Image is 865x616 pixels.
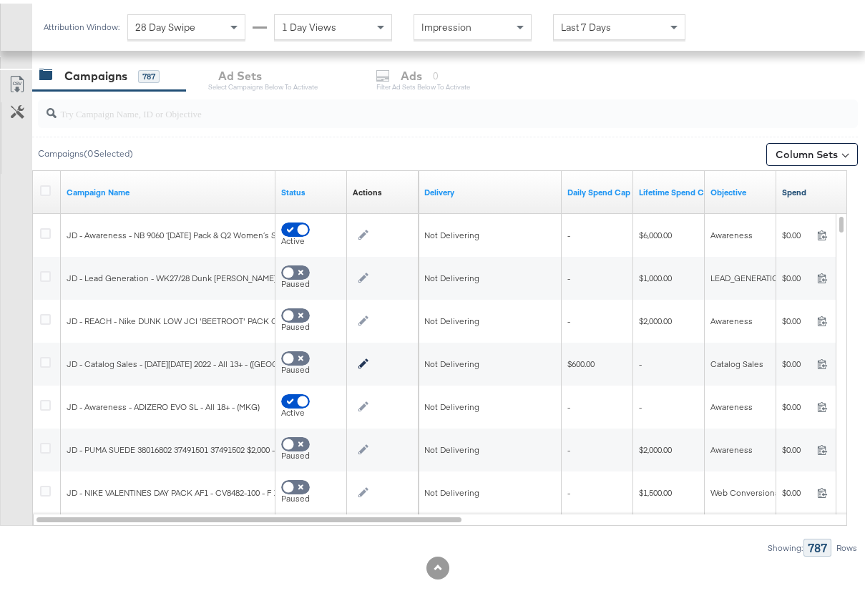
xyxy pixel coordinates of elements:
span: JD - Awareness - NB 9060 ‘[DATE] Pack & Q2 Women’s SMU Apparel Tier 2 - F 18+ - (MKG) [67,226,399,237]
span: $2,000.00 [639,312,672,323]
div: Paused [281,446,341,458]
span: $1,000.00 [639,269,672,280]
div: Not Delivering [424,355,556,366]
span: 28 Day Swipe [135,17,195,30]
span: - [639,355,642,366]
a: The total amount spent to date. [782,183,842,195]
div: Not Delivering [424,226,556,238]
span: Awareness [710,441,753,451]
div: Not Delivering [424,312,556,323]
span: Web Conversions [710,484,779,494]
div: Paused [281,275,341,286]
span: - [567,269,570,280]
div: Not Delivering [424,398,556,409]
div: 787 [803,535,831,553]
div: Campaigns ( 0 Selected) [38,144,133,157]
span: 1 Day Views [282,17,336,30]
span: - [567,484,570,494]
div: Attribution Window: [43,19,120,29]
span: - [639,398,642,409]
span: $0.00 [782,398,811,409]
div: Active [281,232,341,243]
a: Shows the current state of your Ad Campaign. [281,183,341,195]
input: Try Campaign Name, ID or Objective [57,90,787,118]
div: Active [281,404,341,415]
span: Awareness [710,312,753,323]
span: JD - REACH - Nike DUNK LOW JCI 'BEETROOT' PACK CW1590-601 CW1588-601 CW1589-601 [67,312,417,323]
span: JD - Lead Generation - WK27/28 Dunk [PERSON_NAME] Giveaways - All 18+ (SP) [67,269,368,280]
span: JD - NIKE VALENTINES DAY PACK AF1 - CV8482-100 - F 15-50+ - MKG [67,484,323,494]
span: Catalog Sales [710,355,763,366]
div: Paused [281,318,341,329]
a: Your campaign's objective. [710,183,771,195]
a: Your campaign name. [67,183,270,195]
a: Actions for the Campaign. [353,183,382,195]
span: LEAD_GENERATION [710,269,784,280]
span: $0.00 [782,484,811,494]
button: Column Sets [766,140,858,162]
div: Showing: [767,539,803,549]
span: $0.00 [782,355,811,366]
a: The maximum amount you're willing to spend on your ads, on average each day. [567,183,630,195]
span: Impression [421,17,471,30]
span: JD - Awareness - ADIZERO EVO SL - All 18+ - (MKG) [67,398,260,409]
span: - [567,312,570,323]
div: 787 [138,67,160,79]
div: Not Delivering [424,441,556,452]
span: $600.00 [567,355,595,366]
span: $0.00 [782,441,811,451]
a: The campaign lifetime spend cap is an overall limit on the amount of money your campaign can spen... [639,183,713,195]
span: Awareness [710,398,753,409]
span: - [567,398,570,409]
span: $1,500.00 [639,484,672,494]
span: $0.00 [782,226,811,237]
span: Awareness [710,226,753,237]
span: Last 7 Days [561,17,611,30]
a: Reflects the ability of your Ad Campaign to achieve delivery based on ad states, schedule and bud... [424,183,556,195]
span: - [567,441,570,451]
div: Actions [353,183,382,195]
div: Campaigns [64,64,127,81]
div: Rows [836,539,858,549]
span: $0.00 [782,312,811,323]
div: Not Delivering [424,269,556,280]
div: Not Delivering [424,484,556,495]
span: $2,000.00 [639,441,672,451]
span: JD - PUMA SUEDE 38016802 37491501 37491502 $2,000 - M 15-50+ - MKG [67,441,336,451]
span: JD - Catalog Sales - [DATE][DATE] 2022 - All 13+ - ([GEOGRAPHIC_DATA]) [67,355,334,366]
span: $0.00 [782,269,811,280]
div: Paused [281,489,341,501]
div: Paused [281,361,341,372]
span: - [567,226,570,237]
span: $6,000.00 [639,226,672,237]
